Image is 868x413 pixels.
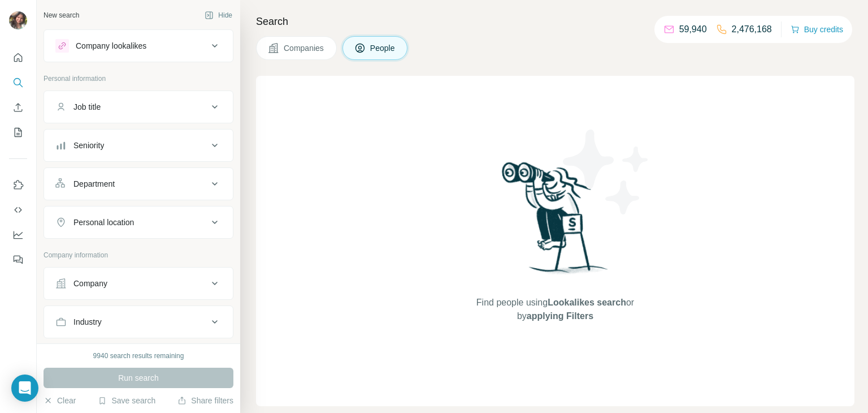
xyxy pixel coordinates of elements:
[73,278,107,289] div: Company
[44,10,79,20] div: New search
[465,296,645,323] span: Find people using or by
[44,308,233,335] button: Industry
[9,200,27,220] button: Use Surfe API
[44,250,233,260] p: Company information
[197,7,240,24] button: Hide
[93,351,184,361] div: 9940 search results remaining
[44,74,233,84] p: Personal information
[73,101,101,113] div: Job title
[9,72,27,93] button: Search
[9,97,27,118] button: Enrich CSV
[11,375,38,402] div: Open Intercom Messenger
[548,298,626,307] span: Lookalikes search
[44,170,233,197] button: Department
[679,23,707,36] p: 59,940
[98,395,155,406] button: Save search
[497,159,614,285] img: Surfe Illustration - Woman searching with binoculars
[73,140,104,151] div: Seniority
[44,209,233,236] button: Personal location
[44,32,233,59] button: Company lookalikes
[73,178,115,190] div: Department
[177,395,233,406] button: Share filters
[73,217,134,228] div: Personal location
[44,395,76,406] button: Clear
[44,132,233,159] button: Seniority
[76,40,146,51] div: Company lookalikes
[791,21,843,37] button: Buy credits
[732,23,772,36] p: 2,476,168
[9,175,27,195] button: Use Surfe on LinkedIn
[256,14,854,29] h4: Search
[370,42,396,54] span: People
[9,122,27,143] button: My lists
[284,42,325,54] span: Companies
[555,121,657,223] img: Surfe Illustration - Stars
[9,225,27,245] button: Dashboard
[73,316,102,328] div: Industry
[9,11,27,29] img: Avatar
[44,93,233,121] button: Job title
[9,48,27,68] button: Quick start
[44,270,233,297] button: Company
[527,311,593,321] span: applying Filters
[9,249,27,270] button: Feedback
